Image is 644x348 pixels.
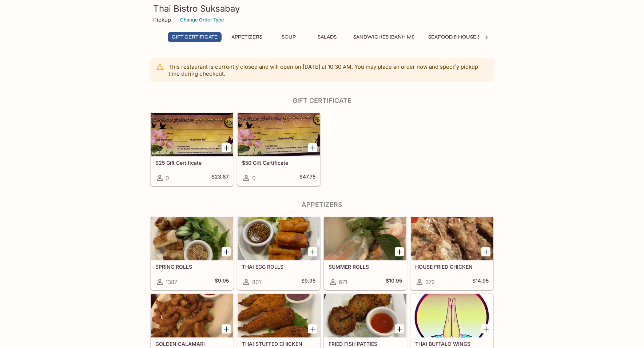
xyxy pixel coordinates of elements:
[481,324,490,333] button: Add THAI BUFFALO WINGS
[155,341,229,347] h5: GOLDEN CALAMARI
[415,341,489,347] h5: THAI BUFFALO WINGS
[329,341,402,347] h5: FRIED FISH PATTIES
[155,264,229,270] h5: SPRING ROLLS
[411,294,493,337] div: THAI BUFFALO WINGS
[150,201,494,209] h4: Appetizers
[339,279,347,285] span: 671
[168,63,488,77] p: This restaurant is currently closed and will open on [DATE] at 10:30 AM . You may place an order ...
[166,175,169,181] span: 0
[242,160,315,166] h5: $50 Gift Certificate
[252,175,255,181] span: 0
[151,216,234,290] a: SPRING ROLLS1387$9.95
[237,112,320,186] a: $50 Gift Certificate0$47.75
[155,160,229,166] h5: $25 Gift Certificate
[252,279,261,285] span: 801
[166,279,177,285] span: 1387
[349,32,418,42] button: Sandwiches (Banh Mi)
[301,277,315,286] h5: $9.95
[324,217,406,260] div: SUMMER ROLLS
[472,277,489,286] h5: $14.95
[311,32,343,42] button: Salads
[238,217,320,260] div: THAI EGG ROLLS
[308,247,317,256] button: Add THAI EGG ROLLS
[151,217,233,260] div: SPRING ROLLS
[222,247,231,256] button: Add SPRING ROLLS
[227,32,266,42] button: Appetizers
[308,143,317,152] button: Add $50 Gift Certificate
[386,277,402,286] h5: $10.95
[324,216,407,290] a: SUMMER ROLLS671$10.95
[272,32,305,42] button: Soup
[168,32,222,42] button: Gift Certificate
[151,112,234,186] a: $25 Gift Certificate0$23.87
[151,294,233,337] div: GOLDEN CALAMARI
[177,14,227,25] button: Change Order Type
[299,173,315,182] h5: $47.75
[481,247,490,256] button: Add HOUSE FRIED CHICKEN
[242,264,315,270] h5: THAI EGG ROLLS
[415,264,489,270] h5: HOUSE FRIED CHICKEN
[410,216,493,290] a: HOUSE FRIED CHICKEN372$14.95
[424,32,505,42] button: Seafood & House Specials
[238,294,320,337] div: THAI STUFFED CHICKEN WINGS
[222,324,231,333] button: Add GOLDEN CALAMARI
[211,173,229,182] h5: $23.87
[153,3,491,14] h3: Thai Bistro Suksabay
[222,143,231,152] button: Add $25 Gift Certificate
[411,217,493,260] div: HOUSE FRIED CHICKEN
[215,277,229,286] h5: $9.95
[153,16,171,23] p: Pickup
[150,97,494,105] h4: Gift Certificate
[329,264,402,270] h5: SUMMER ROLLS
[237,216,320,290] a: THAI EGG ROLLS801$9.95
[395,324,404,333] button: Add FRIED FISH PATTIES
[238,113,320,156] div: $50 Gift Certificate
[425,279,435,285] span: 372
[324,294,406,337] div: FRIED FISH PATTIES
[151,113,233,156] div: $25 Gift Certificate
[308,324,317,333] button: Add THAI STUFFED CHICKEN WINGS
[395,247,404,256] button: Add SUMMER ROLLS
